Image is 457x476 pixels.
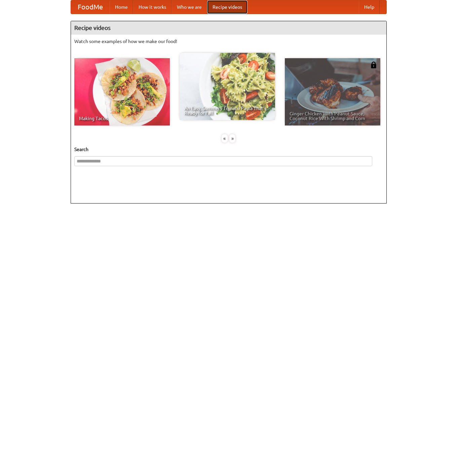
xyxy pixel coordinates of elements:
span: Making Tacos [79,116,165,121]
a: Making Tacos [74,58,170,125]
h5: Search [74,146,383,153]
a: Home [110,0,133,14]
h4: Recipe videos [71,21,386,35]
span: An Easy, Summery Tomato Pasta That's Ready for Fall [184,106,270,115]
a: How it works [133,0,172,14]
a: Recipe videos [207,0,247,14]
div: « [222,134,228,143]
a: FoodMe [71,0,110,14]
div: » [229,134,235,143]
a: Who we are [172,0,207,14]
a: Help [359,0,380,14]
img: 483408.png [370,62,377,68]
p: Watch some examples of how we make our food! [74,38,383,45]
a: An Easy, Summery Tomato Pasta That's Ready for Fall [180,53,275,120]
